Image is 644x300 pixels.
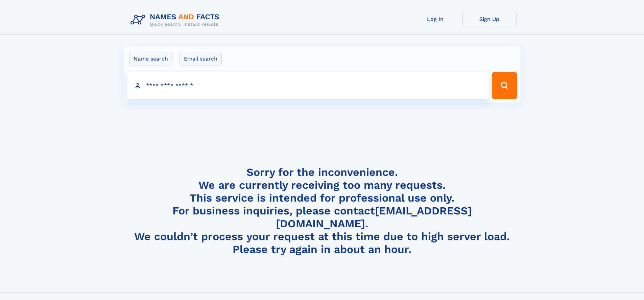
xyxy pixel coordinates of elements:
[128,166,517,256] h4: Sorry for the inconvenience. We are currently receiving too many requests. This service is intend...
[128,11,225,29] img: Logo Names and Facts
[276,204,472,230] a: [EMAIL_ADDRESS][DOMAIN_NAME]
[462,11,517,27] a: Sign Up
[180,52,222,66] label: Email search
[492,72,517,99] button: Search Button
[129,52,172,66] label: Name search
[127,72,489,99] input: search input
[408,11,462,27] a: Log In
